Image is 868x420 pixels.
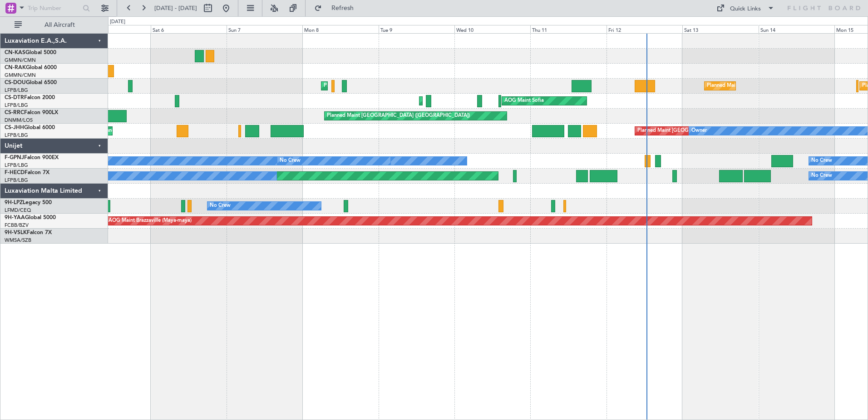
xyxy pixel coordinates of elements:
a: CN-KASGlobal 5000 [5,50,56,55]
div: No Crew [280,154,301,168]
div: Planned Maint [GEOGRAPHIC_DATA] ([GEOGRAPHIC_DATA]) [327,109,470,123]
a: GMMN/CMN [5,72,36,79]
a: FCBB/BZV [5,222,29,229]
a: LFPB/LBG [5,177,28,184]
div: Owner [691,124,707,138]
div: Sat 6 [151,25,227,33]
div: Tue 9 [379,25,454,33]
span: CS-JHH [5,125,24,130]
div: Fri 12 [607,25,682,33]
button: All Aircraft [10,18,99,32]
div: Planned Maint [GEOGRAPHIC_DATA] ([GEOGRAPHIC_DATA]) [637,124,780,138]
div: Sun 7 [227,25,302,33]
a: LFPB/LBG [5,162,28,169]
div: Quick Links [730,5,761,14]
span: CN-RAK [5,65,26,70]
span: CS-DOU [5,80,26,85]
div: Planned Maint [GEOGRAPHIC_DATA] ([GEOGRAPHIC_DATA]) [324,79,467,93]
a: F-HECDFalcon 7X [5,170,49,175]
div: Sun 14 [759,25,834,33]
a: LFPB/LBG [5,102,28,109]
span: Refresh [324,5,362,11]
a: CS-JHHGlobal 6000 [5,125,55,130]
span: F-GPNJ [5,155,24,160]
a: DNMM/LOS [5,117,33,124]
span: 9H-VSLK [5,230,27,235]
div: Sat 13 [682,25,758,33]
a: GMMN/CMN [5,57,36,64]
a: 9H-LPZLegacy 500 [5,200,52,205]
div: Mon 8 [302,25,378,33]
span: CS-RRC [5,110,24,115]
a: 9H-VSLKFalcon 7X [5,230,52,235]
a: LFPB/LBG [5,87,28,94]
span: CN-KAS [5,50,25,55]
span: All Aircraft [24,22,96,28]
div: Planned Maint [GEOGRAPHIC_DATA] ([GEOGRAPHIC_DATA]) [707,79,850,93]
div: Planned Maint Mugla ([GEOGRAPHIC_DATA]) [422,94,527,108]
span: CS-DTR [5,95,24,100]
a: CS-RRCFalcon 900LX [5,110,58,115]
div: AOG Maint Brazzaville (Maya-maya) [108,214,192,228]
a: CS-DTRFalcon 2000 [5,95,55,100]
div: AOG Maint Sofia [504,94,544,108]
a: 9H-YAAGlobal 5000 [5,215,56,220]
span: 9H-LPZ [5,200,23,205]
span: 9H-YAA [5,215,25,220]
div: No Crew [210,199,231,213]
a: LFPB/LBG [5,132,28,139]
span: [DATE] - [DATE] [154,4,197,12]
div: No Crew [811,154,832,168]
span: F-HECD [5,170,25,175]
div: Thu 11 [530,25,606,33]
div: No Crew [811,169,832,183]
button: Quick Links [712,1,779,15]
div: [DATE] [110,18,125,26]
a: CS-DOUGlobal 6500 [5,80,57,85]
input: Trip Number [28,1,80,15]
a: WMSA/SZB [5,237,31,244]
a: LFMD/CEQ [5,207,31,214]
div: Fri 5 [74,25,150,33]
a: CN-RAKGlobal 6000 [5,65,57,70]
button: Refresh [310,1,365,15]
a: F-GPNJFalcon 900EX [5,155,59,160]
div: Wed 10 [454,25,530,33]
